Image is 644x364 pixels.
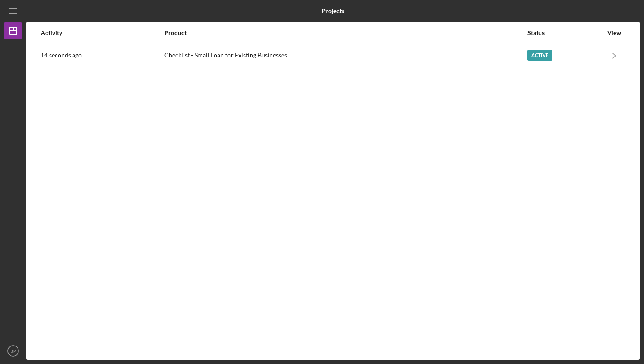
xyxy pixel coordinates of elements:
div: View [603,29,625,36]
time: 2025-09-10 19:06 [41,52,82,59]
div: Activity [41,29,163,36]
div: Status [527,29,602,36]
div: Active [527,50,552,61]
text: BP [11,349,16,353]
div: Product [164,29,527,36]
div: Checklist - Small Loan for Existing Businesses [164,45,527,67]
button: BP [4,342,22,360]
b: Projects [322,7,344,14]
